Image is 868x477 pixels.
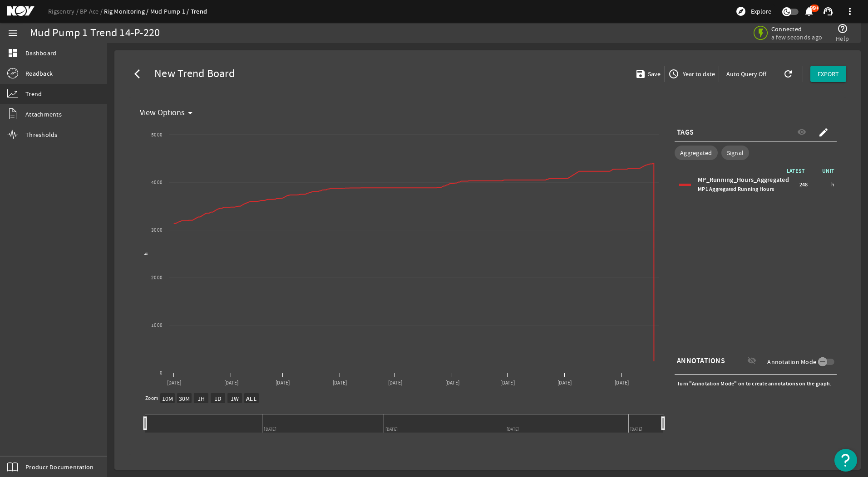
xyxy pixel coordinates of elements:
[48,7,80,15] a: Rigsentry
[333,380,347,386] text: [DATE]
[726,69,766,78] span: Auto Query Off
[646,69,661,78] span: Save
[151,322,163,329] text: 1000
[735,6,746,17] mat-icon: explore
[25,69,53,78] span: Readback
[751,7,771,16] span: Explore
[7,28,18,39] mat-icon: menu
[631,66,665,82] button: Save
[680,148,712,157] span: Aggregated
[150,7,191,15] a: Mud Pump 1
[30,29,160,38] div: Mud Pump 1 Trend 14-P-220
[767,357,818,366] label: Annotation Mode
[246,394,256,403] text: ALL
[500,380,515,386] text: [DATE]
[185,107,196,118] mat-icon: arrow_drop_down
[677,356,725,365] span: ANNOTATIONS
[771,25,822,33] span: Connected
[804,6,814,17] mat-icon: notifications
[388,380,403,386] text: [DATE]
[134,68,145,79] mat-icon: arrow_back_ios
[615,380,629,386] text: [DATE]
[224,380,239,386] text: [DATE]
[839,0,861,22] button: more_vert
[675,377,837,390] div: Turn "Annotation Mode" on to create annotations on the graph.
[681,69,715,78] span: Year to date
[80,7,104,15] a: BP Ace
[191,7,207,16] a: Trend
[668,68,679,79] mat-icon: access_time
[151,227,163,234] text: 3000
[677,128,694,137] span: TAGS
[162,394,173,403] text: 10M
[665,66,719,82] button: Year to date
[25,110,62,119] span: Attachments
[836,34,849,43] span: Help
[25,462,94,472] span: Product Documentation
[197,394,205,403] text: 1H
[727,148,744,157] span: Signal
[151,131,163,138] text: 5000
[276,380,290,386] text: [DATE]
[732,4,775,19] button: Explore
[179,394,190,403] text: 30M
[7,48,18,58] mat-icon: dashboard
[783,68,790,79] mat-icon: refresh
[823,6,833,17] mat-icon: support_agent
[818,127,829,138] mat-icon: create
[771,33,822,41] span: a few seconds ago
[143,252,149,255] text: h
[787,167,810,175] span: LATEST
[151,179,163,186] text: 4000
[140,108,185,117] span: View Options
[837,23,848,34] mat-icon: help_outline
[145,395,158,402] text: Zoom
[25,130,58,139] span: Thresholds
[831,180,834,189] span: h
[635,68,642,79] mat-icon: save
[809,166,837,175] span: UNIT
[810,66,846,82] button: EXPORT
[151,69,235,78] span: New Trend Board
[698,185,774,193] span: MP1 Aggregated Running Hours
[214,394,222,403] text: 1D
[25,49,56,58] span: Dashboard
[799,180,808,189] span: 248
[804,7,814,16] button: 99+
[231,394,239,403] text: 1W
[25,89,42,98] span: Trend
[136,105,201,121] button: View Options
[557,380,572,386] text: [DATE]
[445,380,460,386] text: [DATE]
[151,274,163,281] text: 2000
[698,175,797,194] div: MP_Running_Hours_Aggregated
[719,66,774,82] button: Auto Query Off
[136,121,663,393] svg: Chart title
[834,449,857,472] button: Open Resource Center
[104,7,150,15] a: Rig Monitoring
[160,370,163,376] text: 0
[818,69,839,78] span: EXPORT
[167,380,182,386] text: [DATE]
